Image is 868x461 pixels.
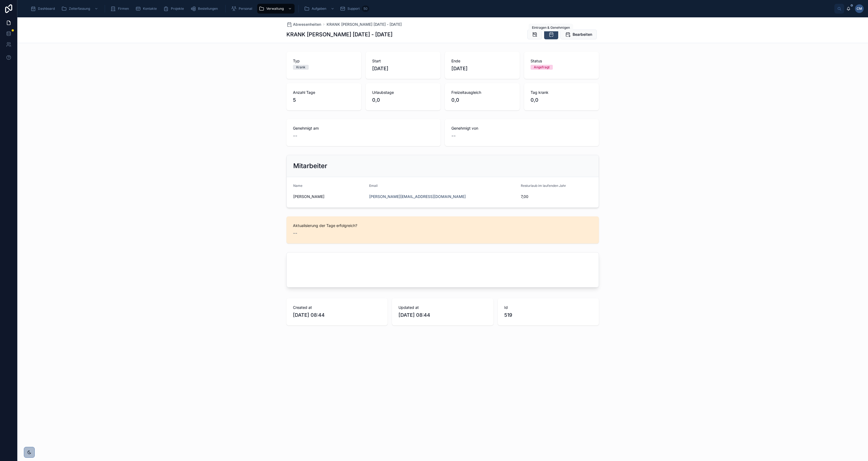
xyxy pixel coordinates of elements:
span: Abwesenheiten [293,22,321,27]
span: 0,0 [451,96,513,104]
a: Verwaltung [257,4,295,14]
a: [PERSON_NAME][EMAIL_ADDRESS][DOMAIN_NAME] [369,194,466,199]
span: Anzahl Tage [293,90,355,95]
span: Aufgaben [312,7,326,11]
span: 5 [293,96,355,104]
span: [DATE] [372,65,434,72]
span: Genehmigt am [293,126,434,131]
span: [DATE] 08:44 [293,311,381,319]
span: Typ [293,58,355,64]
span: Verwaltung [266,7,284,11]
a: Firmen [109,4,133,14]
span: -- [293,132,297,140]
a: Support50 [338,4,371,14]
span: Zeiterfassung [69,7,90,11]
span: Eintragen & Genehmigen [532,25,570,30]
span: CM [857,7,862,11]
span: Dashboard [38,7,55,11]
span: Support [347,7,360,11]
span: Projekte [171,7,184,11]
span: Kontakte [143,7,157,11]
span: Updated at [398,305,487,310]
span: Firmen [118,7,129,11]
h2: Mitarbeiter [293,162,327,170]
span: Email [369,184,378,188]
span: 7,00 [521,194,592,199]
span: Tag krank [531,90,592,95]
span: Bearbeiten [573,32,592,37]
span: Start [372,58,434,64]
span: Personal [239,7,252,11]
h1: KRANK [PERSON_NAME] [DATE] - [DATE] [286,31,392,38]
span: Name [293,184,302,188]
span: -- [293,229,297,237]
a: Aufgaben [302,4,337,14]
div: Krank [296,65,305,70]
span: Aktualisierung der Tage erfolgreich? [293,223,592,228]
button: Bearbeiten [560,30,597,39]
a: Bestellungen [189,4,222,14]
span: Freizeitausgleich [451,90,513,95]
a: Dashboard [29,4,59,14]
span: Created at [293,305,381,310]
span: Status [531,58,592,64]
span: 0,0 [531,96,592,104]
div: Angefragt [534,65,550,70]
span: Id [504,305,592,310]
span: [DATE] 08:44 [398,311,487,319]
span: Resturlaub im laufenden Jahr [521,184,566,188]
div: 50 [362,5,369,12]
span: Urlaubstage [372,90,434,95]
span: 0,0 [372,96,434,104]
span: Ende [451,58,513,64]
span: -- [451,132,456,140]
a: Kontakte [134,4,161,14]
a: Personal [229,4,256,14]
span: [DATE] [451,65,513,72]
span: Genehmigt von [451,126,592,131]
a: Zeiterfassung [60,4,101,14]
div: scrollable content [26,3,834,15]
span: Bestellungen [198,7,218,11]
a: Projekte [162,4,188,14]
a: Abwesenheiten [286,22,321,27]
a: KRANK [PERSON_NAME] [DATE] - [DATE] [327,22,402,27]
span: [PERSON_NAME] [293,194,365,199]
span: 519 [504,311,592,319]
